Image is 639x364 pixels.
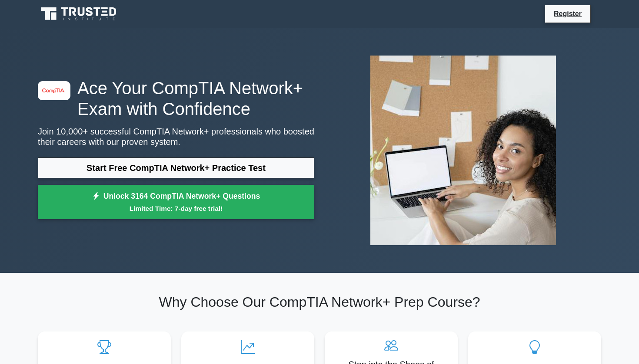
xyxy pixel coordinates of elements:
[38,78,314,119] h1: Ace Your CompTIA Network+ Exam with Confidence
[38,157,314,178] a: Start Free CompTIA Network+ Practice Test
[38,185,314,220] a: Unlock 3164 CompTIA Network+ QuestionsLimited Time: 7-day free trial!
[38,294,601,310] h2: Why Choose Our CompTIA Network+ Prep Course?
[49,203,303,213] small: Limited Time: 7-day free trial!
[38,126,314,147] p: Join 10,000+ successful CompTIA Network+ professionals who boosted their careers with our proven ...
[549,8,587,19] a: Register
